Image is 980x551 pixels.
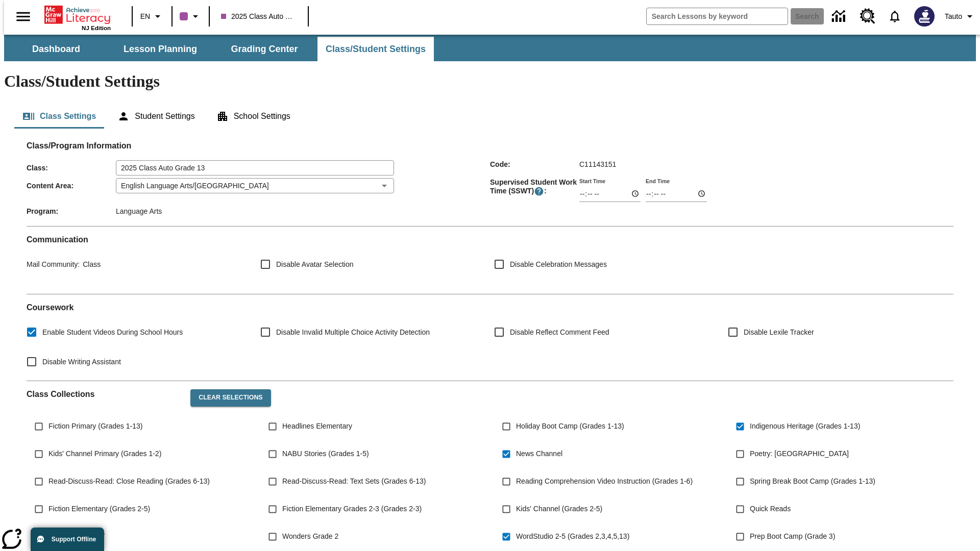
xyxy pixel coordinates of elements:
div: English Language Arts/[GEOGRAPHIC_DATA] [116,178,394,193]
span: EN [140,11,150,22]
div: Communication [27,235,953,286]
span: Poetry: [GEOGRAPHIC_DATA] [750,448,849,459]
h2: Course work [27,303,953,312]
button: Class color is purple. Change class color [176,7,206,26]
span: Kids' Channel (Grades 2-5) [516,504,602,514]
div: SubNavbar [4,37,435,61]
span: Mail Community : [27,260,80,268]
span: Enable Student Videos During School Hours [42,327,183,338]
div: Home [44,4,111,31]
button: Supervised Student Work Time is the timeframe when students can take LevelSet and when lessons ar... [534,186,544,196]
span: Program : [27,207,116,215]
span: Kids' Channel Primary (Grades 1-2) [48,448,161,459]
span: Class : [27,164,116,172]
span: Test course 10/17 [48,531,105,542]
span: C11143151 [579,160,616,168]
span: Prep Boot Camp (Grade 3) [750,531,835,542]
button: Grading Center [213,37,315,61]
label: End Time [646,177,670,185]
span: Disable Invalid Multiple Choice Activity Detection [276,327,430,338]
span: Headlines Elementary [282,421,352,432]
span: Indigenous Heritage (Grades 1-13) [750,421,860,432]
a: Data Center [826,3,854,31]
button: Class/Student Settings [317,37,434,61]
a: Notifications [881,3,908,30]
span: Reading Comprehension Video Instruction (Grades 1-6) [516,476,693,487]
span: Disable Writing Assistant [42,357,121,367]
span: 2025 Class Auto Grade 13 [221,11,297,22]
button: Language: EN, Select a language [136,7,168,26]
span: Language Arts [116,207,162,215]
span: Disable Avatar Selection [276,259,354,270]
span: Support Offline [52,536,96,543]
button: Support Offline [31,528,104,551]
button: Open side menu [8,2,38,32]
span: News Channel [516,448,562,459]
span: Code : [490,160,579,168]
span: Fiction Elementary Grades 2-3 (Grades 2-3) [282,504,422,514]
span: WordStudio 2-5 (Grades 2,3,4,5,13) [516,531,629,542]
div: Coursework [27,303,953,372]
span: Read-Discuss-Read: Text Sets (Grades 6-13) [282,476,426,487]
span: Disable Reflect Comment Feed [510,327,609,338]
span: Class [80,260,101,268]
input: Class [116,160,394,176]
button: Profile/Settings [941,7,980,26]
span: Content Area : [27,182,116,190]
button: Clear Selections [190,389,271,407]
span: Read-Discuss-Read: Close Reading (Grades 6-13) [48,476,210,487]
button: School Settings [208,104,299,129]
span: Supervised Student Work Time (SSWT) : [490,178,579,196]
a: Home [44,5,111,25]
span: Quick Reads [750,504,791,514]
input: search field [647,8,788,24]
button: Student Settings [109,104,203,129]
div: SubNavbar [4,35,976,61]
button: Lesson Planning [109,37,211,61]
h2: Class Collections [27,389,182,399]
button: Class Settings [14,104,104,129]
h2: Communication [27,235,953,244]
span: NJ Edition [82,25,111,31]
span: Disable Lexile Tracker [744,327,814,338]
div: Class/Program Information [27,151,953,218]
button: Select a new avatar [908,3,941,30]
span: Holiday Boot Camp (Grades 1-13) [516,421,624,432]
img: Avatar [914,6,935,27]
a: Resource Center, Will open in new tab [854,3,881,30]
span: Fiction Elementary (Grades 2-5) [48,504,150,514]
span: Tauto [945,11,962,22]
span: NABU Stories (Grades 1-5) [282,448,369,459]
h1: Class/Student Settings [4,72,976,91]
label: Start Time [579,177,605,185]
span: Fiction Primary (Grades 1-13) [48,421,142,432]
span: Spring Break Boot Camp (Grades 1-13) [750,476,875,487]
span: Wonders Grade 2 [282,531,338,542]
h2: Class/Program Information [27,141,953,151]
span: Disable Celebration Messages [510,259,607,270]
button: Dashboard [5,37,107,61]
div: Class/Student Settings [14,104,966,129]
